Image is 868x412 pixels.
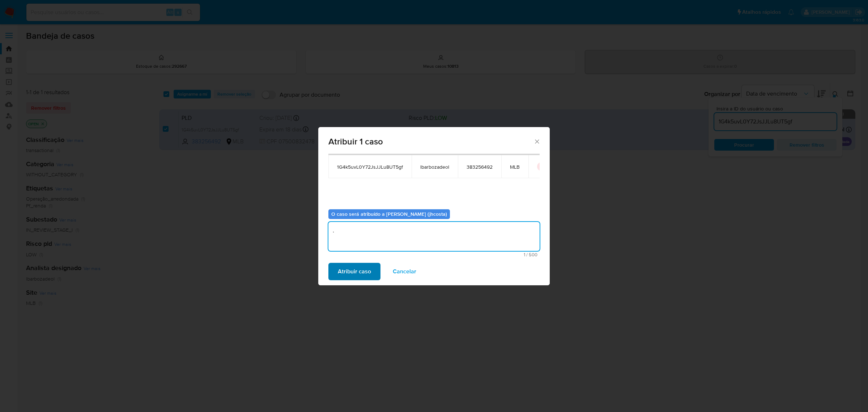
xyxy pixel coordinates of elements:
span: 383256492 [467,164,493,170]
button: Fechar a janela [533,138,540,144]
span: Atribuir caso [338,264,371,279]
button: icon-button [537,162,546,171]
div: assign-modal [318,127,550,285]
span: Máximo 500 caracteres [331,252,537,257]
textarea: . [328,222,540,251]
span: lbarbozadeol [420,164,449,170]
span: Cancelar [393,264,416,279]
span: MLB [510,164,520,170]
button: Atribuir caso [328,263,380,280]
b: O caso será atribuído a [PERSON_NAME] (jhcosta) [331,210,447,218]
span: 1G4k5uvL0Y72JsJJLu8UT5gf [337,164,403,170]
button: Cancelar [383,263,426,280]
span: Atribuir 1 caso [328,137,533,146]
